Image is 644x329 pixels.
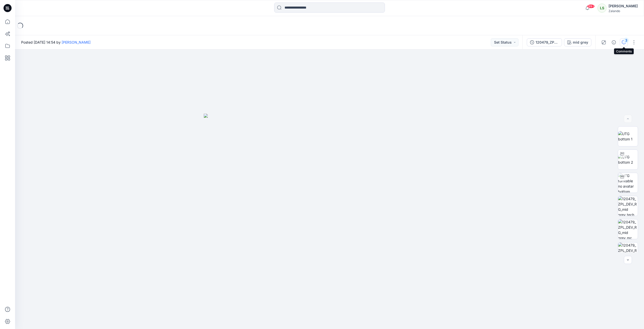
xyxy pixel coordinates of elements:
[564,38,591,46] button: mid grey
[597,4,607,13] div: LS
[587,4,595,8] span: 99+
[618,219,638,239] img: 120479_ZPL_DEV_RG_mid grey_mc
[618,154,638,165] img: UTG bottom 2
[618,173,638,193] img: UTG turntable no avatar bottom
[609,3,638,9] div: [PERSON_NAME]
[536,40,559,45] div: 120479_ZPL_DEV
[618,196,638,216] img: 120479_ZPL_DEV_RG_mid grey_tech
[620,38,628,46] button: 3
[618,131,638,142] img: UTG bottom 1
[624,38,629,43] div: 3
[573,40,588,45] div: mid grey
[609,9,638,13] div: Zalando
[62,40,91,44] a: [PERSON_NAME]
[610,38,618,46] button: Details
[527,38,562,46] button: 120479_ZPL_DEV
[618,243,638,262] img: 120479_ZPL_DEV_RG_mid grey_patterns
[21,40,91,45] span: Posted [DATE] 14:54 by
